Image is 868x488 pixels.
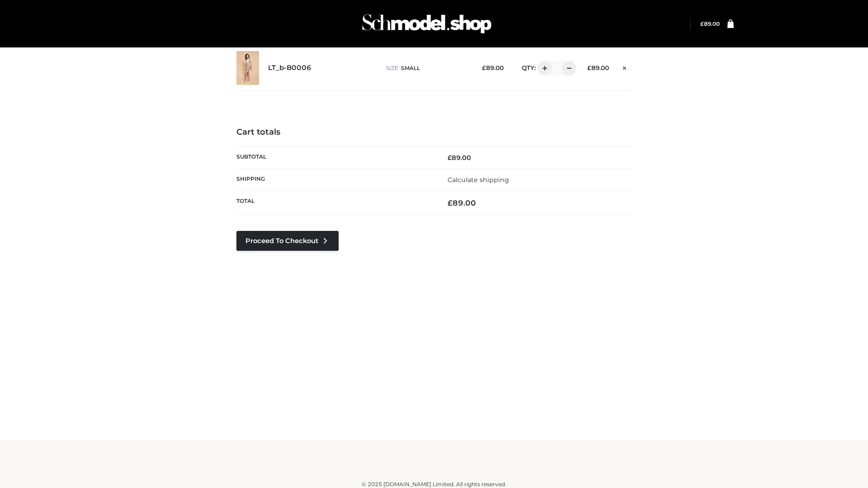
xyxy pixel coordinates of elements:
a: Proceed to Checkout [236,231,339,251]
div: QTY: [513,61,573,75]
th: Subtotal [236,146,434,169]
bdi: 89.00 [448,198,476,207]
a: Remove this item [618,61,632,73]
a: Calculate shipping [448,176,509,184]
bdi: 89.00 [482,64,504,71]
h4: Cart totals [236,127,632,137]
a: £89.00 [700,20,720,27]
p: size : [386,64,468,72]
bdi: 89.00 [587,64,609,71]
img: Schmodel Admin 964 [359,6,495,42]
span: £ [587,64,591,71]
bdi: 89.00 [700,20,720,27]
span: £ [448,198,453,207]
th: Total [236,191,434,215]
th: Shipping [236,169,434,191]
a: LT_b-B0006 [268,64,311,72]
bdi: 89.00 [448,154,471,162]
span: £ [482,64,486,71]
span: £ [700,20,704,27]
span: SMALL [401,65,420,71]
span: £ [448,154,452,162]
